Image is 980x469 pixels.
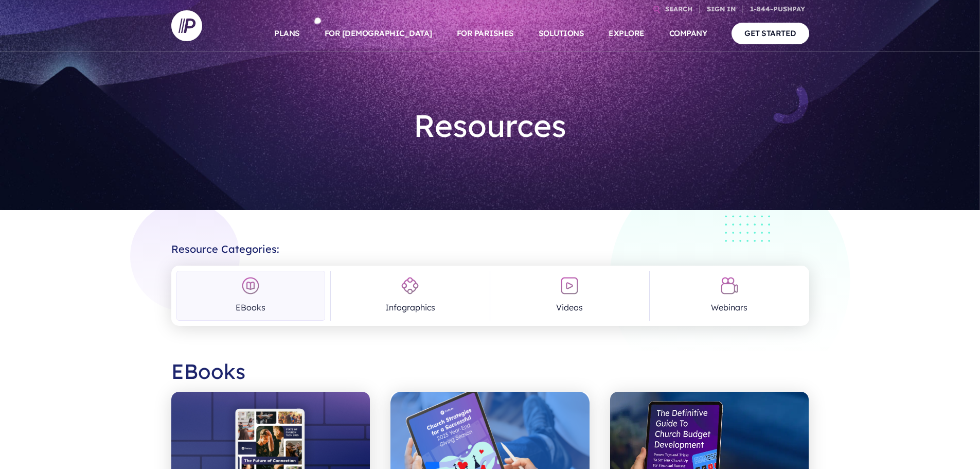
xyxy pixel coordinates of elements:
[274,15,300,51] a: PLANS
[655,271,804,321] a: Webinars
[609,15,645,51] a: EXPLORE
[732,23,809,44] a: GET STARTED
[495,271,644,321] a: Videos
[171,351,809,392] h2: EBooks
[669,15,707,51] a: COMPANY
[401,276,419,295] img: Infographics Icon
[176,271,325,321] a: EBooks
[241,276,260,295] img: EBooks Icon
[325,15,432,51] a: FOR [DEMOGRAPHIC_DATA]
[336,271,485,321] a: Infographics
[560,276,579,295] img: Videos Icon
[339,99,642,152] h1: Resources
[457,15,514,51] a: FOR PARISHES
[171,235,809,255] h2: Resource Categories:
[539,15,584,51] a: SOLUTIONS
[720,276,739,295] img: Webinars Icon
